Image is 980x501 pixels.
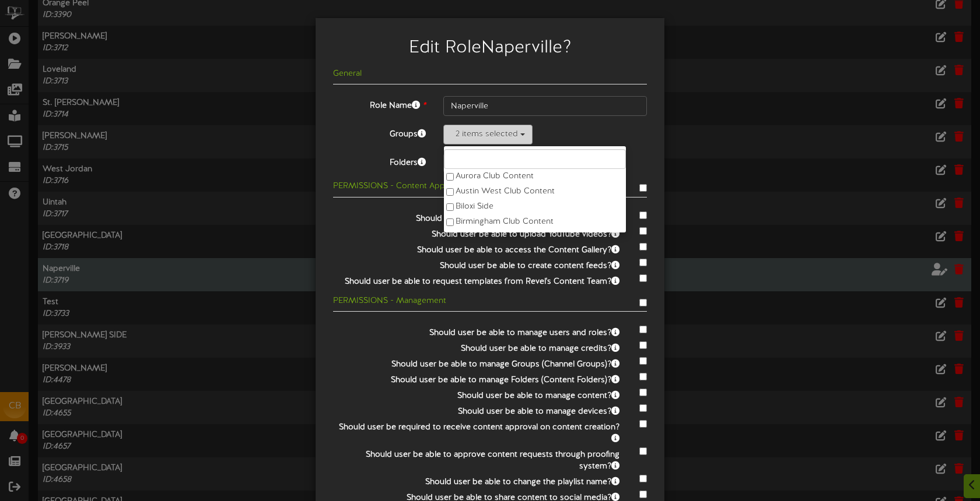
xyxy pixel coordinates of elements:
label: Aurora Club Content [444,169,626,184]
label: Should user be able to change the playlist name? [324,472,628,488]
label: Biloxi Side [444,199,626,214]
label: Groups [324,125,435,140]
h2: Edit Role Naperville ? [333,38,647,58]
label: Should user be able to upload YouTube videos? [324,225,628,241]
label: Should user be required to receive content approval on content creation? [324,418,628,445]
label: Role Name [324,96,435,112]
label: Should user be able to manage users and roles? [324,323,628,339]
ul: 2 items selected [443,146,626,233]
label: Folders [324,153,435,169]
label: Birmingham Club Content [444,214,626,230]
label: Should user be able to approve content requests through proofing system? [324,445,628,472]
h5: General [333,69,647,78]
label: Blaine MN - SIDE [444,230,626,245]
h5: PERMISSIONS - Content Apps [333,182,647,190]
input: Role Name [443,96,647,116]
button: 2 items selected [443,125,533,144]
label: Should user be able to manage content? [324,386,628,402]
label: Should user be able to manage Folders (Content Folders)? [324,371,628,386]
label: Should user be able to manage Groups (Channel Groups)? [324,355,628,371]
label: Should user be able to access the Content Gallery? [324,241,628,256]
label: Should user be able to manage devices? [324,402,628,418]
label: Should user be able to create content feeds? [324,256,628,272]
label: Should user be able to manage credits? [324,339,628,355]
label: Should user be able to request templates from Revel's Content Team? [324,272,628,288]
h5: PERMISSIONS - Management [333,297,647,305]
label: Austin West Club Content [444,184,626,199]
label: Should user be able to upload pictures and videos? [324,209,628,225]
